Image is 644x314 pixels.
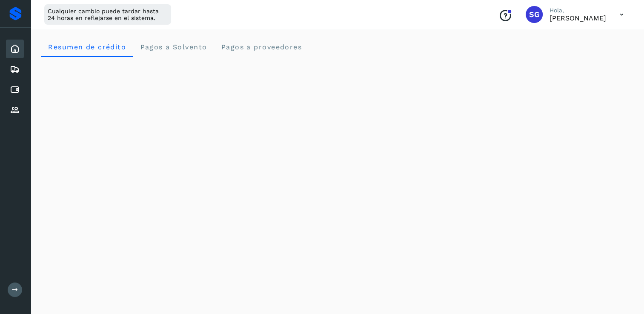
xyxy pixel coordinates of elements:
[44,4,171,25] div: Cualquier cambio puede tardar hasta 24 horas en reflejarse en el sistema.
[6,40,24,58] div: Inicio
[550,7,606,14] p: Hola,
[48,43,126,51] span: Resumen de crédito
[6,80,24,99] div: Cuentas por pagar
[6,60,24,79] div: Embarques
[140,43,207,51] span: Pagos a Solvento
[550,14,606,22] p: Sergio Garibay Alba
[6,101,24,120] div: Proveedores
[220,43,302,51] span: Pagos a proveedores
